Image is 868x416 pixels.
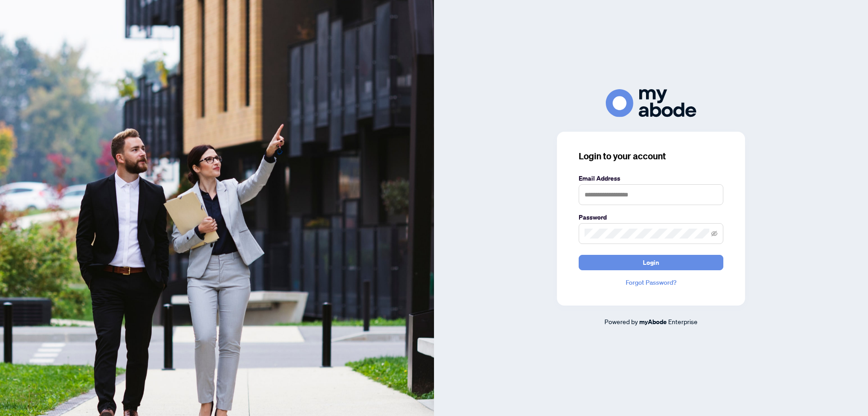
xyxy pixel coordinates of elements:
[579,173,723,183] label: Email Address
[579,277,723,287] a: Forgot Password?
[579,212,723,222] label: Password
[643,255,659,270] span: Login
[668,317,698,325] span: Enterprise
[606,89,696,117] img: ma-logo
[604,317,638,325] span: Powered by
[711,230,717,237] span: eye-invisible
[639,317,667,327] a: myAbode
[579,255,723,270] button: Login
[579,150,723,163] h3: Login to your account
